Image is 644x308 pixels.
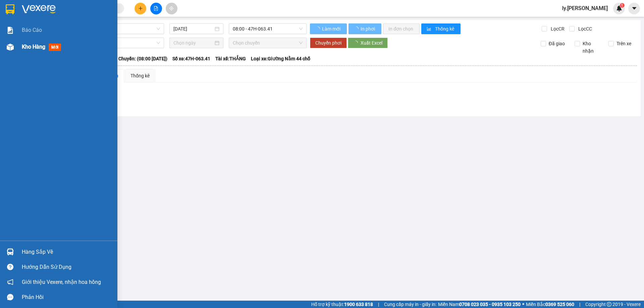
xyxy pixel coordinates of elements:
[166,3,177,14] button: aim
[557,4,613,12] span: ly.[PERSON_NAME]
[310,38,347,48] button: Chuyển phơi
[348,38,388,48] button: Xuất Excel
[49,44,61,51] span: mới
[154,6,158,11] span: file-add
[233,24,303,34] span: 08:00 - 47H-063.41
[421,23,461,34] button: bar-chartThống kê
[150,3,162,14] button: file-add
[378,301,379,308] span: |
[628,3,640,14] button: caret-down
[361,25,376,33] span: In phơi
[526,301,574,308] span: Miền Bắc
[631,5,637,11] span: caret-down
[233,38,303,48] span: Chọn chuyến
[6,4,14,14] img: logo-vxr
[138,6,143,11] span: plus
[173,25,213,33] input: 12/08/2025
[251,55,310,62] span: Loại xe: Giường Nằm 44 chỗ
[344,302,373,307] strong: 1900 633 818
[579,301,580,308] span: |
[22,292,112,302] div: Phản hồi
[322,25,341,33] span: Làm mới
[580,40,603,55] span: Kho nhận
[173,39,213,47] input: Chọn ngày
[522,303,524,306] span: ⚪️
[135,3,146,14] button: plus
[310,23,347,34] button: Làm mới
[607,302,611,307] span: copyright
[7,27,14,34] img: solution-icon
[172,55,210,62] span: Số xe: 47H-063.41
[383,23,420,34] button: In đơn chọn
[614,40,634,47] span: Trên xe
[545,302,574,307] strong: 0369 525 060
[215,55,246,62] span: Tài xế: THẮNG
[435,25,455,33] span: Thống kê
[620,3,625,8] sup: 1
[130,72,150,79] div: Thống kê
[22,262,112,272] div: Hướng dẫn sử dụng
[384,301,436,308] span: Cung cấp máy in - giấy in:
[7,248,14,255] img: warehouse-icon
[548,25,566,33] span: Lọc CR
[7,279,13,285] span: notification
[22,26,42,34] span: Báo cáo
[169,6,174,11] span: aim
[22,278,101,286] span: Giới thiệu Vexere, nhận hoa hồng
[621,3,623,8] span: 1
[7,294,13,300] span: message
[546,40,568,47] span: Đã giao
[576,25,593,33] span: Lọc CC
[354,26,360,31] span: loading
[7,44,14,51] img: warehouse-icon
[22,247,112,257] div: Hàng sắp về
[22,44,45,50] span: Kho hàng
[427,26,432,32] span: bar-chart
[311,301,373,308] span: Hỗ trợ kỹ thuật:
[118,55,167,62] span: Chuyến: (08:00 [DATE])
[616,5,622,11] img: icon-new-feature
[438,301,521,308] span: Miền Nam
[348,23,381,34] button: In phơi
[459,302,521,307] strong: 0708 023 035 - 0935 103 250
[315,26,321,31] span: loading
[7,264,13,270] span: question-circle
